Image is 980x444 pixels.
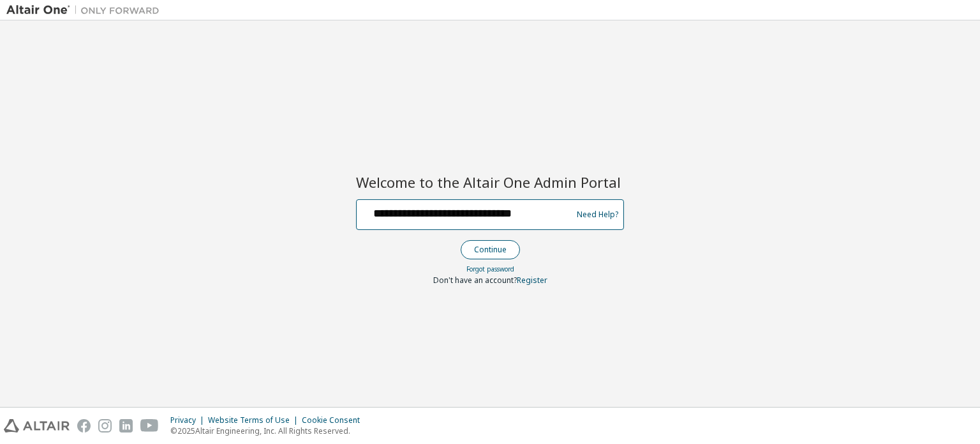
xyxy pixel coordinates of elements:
[119,419,133,433] img: linkedin.svg
[517,275,547,286] a: Register
[170,425,367,436] p: © 2025 Altair Engineering, Inc. All Rights Reserved.
[208,415,302,425] div: Website Terms of Use
[461,240,520,259] button: Continue
[356,173,624,191] h2: Welcome to the Altair One Admin Portal
[170,415,208,425] div: Privacy
[77,419,91,433] img: facebook.svg
[433,275,517,286] span: Don't have an account?
[466,264,514,273] a: Forgot password
[140,419,159,433] img: youtube.svg
[302,415,367,425] div: Cookie Consent
[98,419,112,433] img: instagram.svg
[6,4,166,17] img: Altair One
[4,419,70,433] img: altair_logo.svg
